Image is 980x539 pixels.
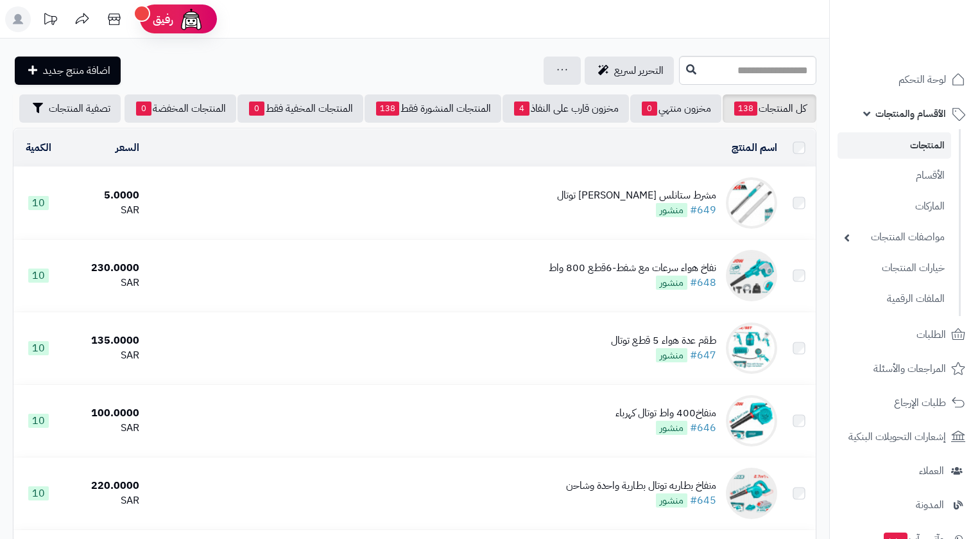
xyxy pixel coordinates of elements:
a: السعر [116,140,139,155]
span: اضافة منتج جديد [43,63,110,78]
a: #649 [690,202,716,218]
span: الطلبات [916,326,946,344]
span: 10 [28,414,49,428]
div: ﻣﻧﻔﺎﺥ ﺑﻁﺎﺭﻳﻪ ﺗﻭﺗﺎﻝ ﺑﻁﺎﺭﻳﺔ ﻭﺍﺣﺩﺓ ﻭﺷﺎﺣﻥ [566,479,716,493]
span: التحرير لسريع [614,63,664,78]
span: 138 [376,102,399,116]
span: 10 [28,486,49,500]
img: ﻧﻔﺎﺥ ﻫﻭﺍء ﺳﺭﻋﺎﺕ ﻣﻊ ﺷﻔﻁ-6ﻗﻁﻊ 800 ﻭﺍﻁ [726,250,777,301]
span: 0 [249,102,264,116]
span: منشور [656,348,687,362]
a: خيارات المنتجات [838,254,951,282]
a: طلبات الإرجاع [838,387,972,418]
div: ﻣﻧﻔﺎﺥ400 ﻭﺍﻁ ﺗﻭﺗﺎﻝ ﻛﻬﺭﺑﺎء [615,406,716,421]
div: 230.0000 [69,261,139,276]
div: 100.0000 [69,406,139,421]
span: 10 [28,196,49,210]
div: SAR [69,276,139,290]
span: المدونة [916,496,944,514]
a: المنتجات المنشورة فقط138 [365,94,501,123]
span: 10 [28,269,49,283]
span: منشور [656,421,687,435]
a: #647 [690,348,716,363]
a: الكمية [26,140,51,155]
span: 0 [136,102,151,116]
a: لوحة التحكم [838,64,972,95]
div: 220.0000 [69,479,139,493]
div: ﻁﻘﻡ ﻋﺩﺓ ﻫﻭﺍء 5 ﻗﻁﻊ توتال [611,333,716,348]
a: الطلبات [838,319,972,350]
img: ﻁﻘﻡ ﻋﺩﺓ ﻫﻭﺍء 5 ﻗﻁﻊ توتال [726,323,777,374]
a: #648 [690,275,716,290]
div: SAR [69,421,139,436]
a: المراجعات والأسئلة [838,353,972,384]
a: إشعارات التحويلات البنكية [838,421,972,452]
img: مشرط ستانلس ستيل رفيع توتال [726,177,777,229]
div: SAR [69,203,139,218]
span: 10 [28,341,49,355]
a: المنتجات المخفية فقط0 [237,94,363,123]
a: الأقسام [838,162,951,190]
div: SAR [69,493,139,508]
a: تحديثات المنصة [34,6,66,35]
div: 135.0000 [69,333,139,348]
span: طلبات الإرجاع [894,394,946,412]
a: اسم المنتج [732,140,777,155]
a: #646 [690,420,716,436]
img: ﻣﻧﻔﺎﺥ ﺑﻁﺎﺭﻳﻪ ﺗﻭﺗﺎﻝ ﺑﻁﺎﺭﻳﺔ ﻭﺍﺣﺩﺓ ﻭﺷﺎﺣﻥ [726,468,777,519]
div: ﻧﻔﺎﺥ ﻫﻭﺍء ﺳﺭﻋﺎﺕ ﻣﻊ ﺷﻔﻁ-6ﻗﻁﻊ 800 ﻭﺍﻁ [549,261,716,276]
span: 0 [642,102,657,116]
span: إشعارات التحويلات البنكية [848,428,946,446]
div: SAR [69,348,139,363]
a: المدونة [838,490,972,520]
span: العملاء [919,462,944,480]
div: 5.0000 [69,188,139,203]
div: مشرط ستانلس [PERSON_NAME] توتال [557,188,716,203]
span: المراجعات والأسئلة [873,360,946,378]
span: منشور [656,203,687,217]
a: الماركات [838,193,951,220]
img: logo-2.png [893,31,968,58]
a: كل المنتجات138 [723,94,816,123]
button: تصفية المنتجات [19,94,121,123]
span: 138 [734,102,757,116]
span: تصفية المنتجات [49,101,110,116]
a: المنتجات [838,132,951,159]
a: #645 [690,493,716,508]
img: ai-face.png [178,6,204,32]
img: ﻣﻧﻔﺎﺥ400 ﻭﺍﻁ ﺗﻭﺗﺎﻝ ﻛﻬﺭﺑﺎء [726,395,777,446]
span: الأقسام والمنتجات [875,105,946,123]
a: العملاء [838,455,972,486]
a: اضافة منتج جديد [15,57,121,85]
a: مخزون قارب على النفاذ4 [503,94,629,123]
span: منشور [656,493,687,508]
a: مواصفات المنتجات [838,224,951,251]
a: مخزون منتهي0 [630,94,721,123]
a: المنتجات المخفضة0 [125,94,236,123]
a: التحرير لسريع [585,57,674,85]
span: رفيق [153,12,173,27]
span: 4 [514,102,529,116]
a: الملفات الرقمية [838,285,951,313]
span: لوحة التحكم [898,71,946,89]
span: منشور [656,276,687,290]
